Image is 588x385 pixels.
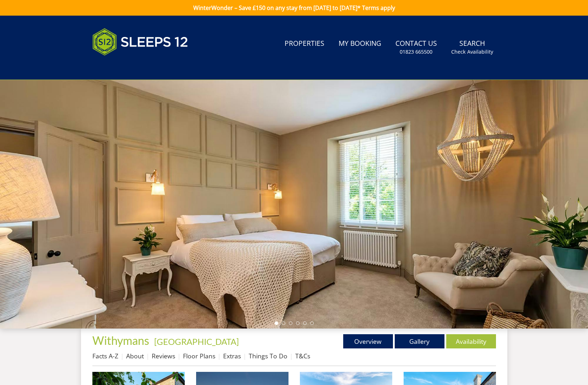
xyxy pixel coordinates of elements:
a: Contact Us01823 665500 [393,36,440,59]
small: Check Availability [451,48,493,55]
span: Withymans [92,334,149,347]
small: 01823 665500 [400,48,432,55]
a: SearchCheck Availability [448,36,496,59]
a: Facts A-Z [92,352,118,360]
a: Gallery [395,334,444,348]
span: - [151,336,239,347]
a: Overview [343,334,393,348]
a: T&Cs [295,352,310,360]
iframe: Customer reviews powered by Trustpilot [89,64,163,70]
a: [GEOGRAPHIC_DATA] [154,336,239,347]
a: My Booking [336,36,384,52]
a: About [126,352,144,360]
img: Sleeps 12 [92,24,188,60]
a: Things To Do [249,352,287,360]
a: Reviews [152,352,175,360]
a: Availability [446,334,496,348]
a: Extras [223,352,241,360]
a: Properties [282,36,327,52]
a: Withymans [92,334,151,347]
a: Floor Plans [183,352,215,360]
